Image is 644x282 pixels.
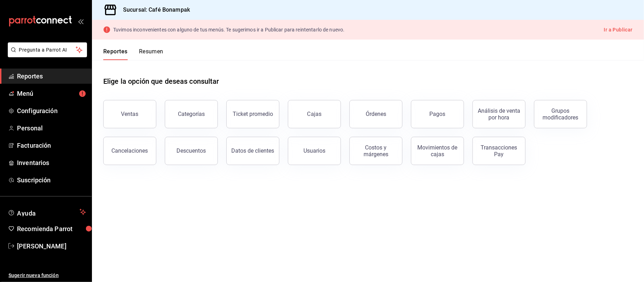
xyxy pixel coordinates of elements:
button: Transacciones Pay [472,137,526,165]
button: Categorías [165,100,218,128]
div: Ticket promedio [233,111,273,117]
div: Órdenes [366,111,386,117]
div: Cancelaciones [112,147,148,154]
button: Costos y márgenes [349,137,402,165]
span: Configuración [17,106,86,116]
span: [PERSON_NAME] [17,241,86,251]
div: Análisis de venta por hora [477,107,521,121]
button: Pregunta a Parrot AI [8,42,87,57]
button: Ventas [103,100,156,128]
button: Cancelaciones [103,137,156,165]
button: Movimientos de cajas [411,137,464,165]
div: Categorías [178,111,205,117]
p: Tuvimos inconvenientes con alguno de tus menús. Te sugerimos ir a Publicar para reintentarlo de n... [113,27,344,32]
span: Suscripción [17,175,86,185]
div: Cajas [307,110,322,118]
button: Reportes [103,48,128,60]
div: Pagos [430,111,446,117]
span: Personal [17,123,86,133]
span: Inventarios [17,158,86,168]
span: Facturación [17,141,86,150]
a: Cajas [288,100,341,128]
button: Ir a Publicar [604,25,633,34]
div: Usuarios [303,147,325,154]
span: Menú [17,89,86,98]
button: Resumen [139,48,163,60]
span: Reportes [17,71,86,81]
div: Grupos modificadores [539,107,582,121]
button: Grupos modificadores [534,100,587,128]
span: Ayuda [17,208,77,216]
div: Transacciones Pay [477,144,521,158]
button: Pagos [411,100,464,128]
div: Ventas [121,111,139,117]
button: Usuarios [288,137,341,165]
div: Costos y márgenes [354,144,398,158]
div: Descuentos [177,147,206,154]
div: navigation tabs [103,48,163,60]
button: Análisis de venta por hora [472,100,526,128]
span: Recomienda Parrot [17,224,86,234]
div: Datos de clientes [232,147,274,154]
button: Descuentos [165,137,218,165]
h1: Elige la opción que deseas consultar [103,76,219,87]
div: Movimientos de cajas [416,144,459,158]
button: Ticket promedio [226,100,279,128]
span: Pregunta a Parrot AI [19,46,76,54]
a: Pregunta a Parrot AI [5,51,87,59]
button: Órdenes [349,100,402,128]
h3: Sucursal: Café Bonampak [117,6,190,14]
span: Sugerir nueva función [8,272,86,279]
button: Datos de clientes [226,137,279,165]
button: open_drawer_menu [78,18,83,24]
